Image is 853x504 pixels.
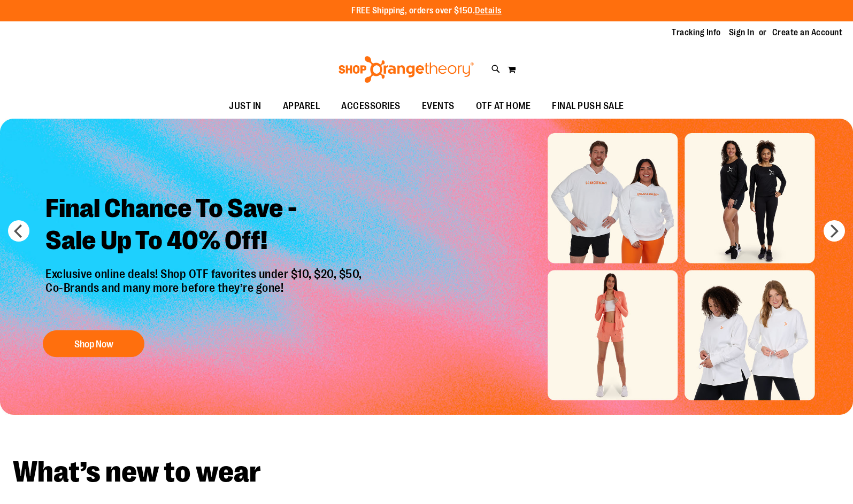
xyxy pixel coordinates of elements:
p: Exclusive online deals! Shop OTF favorites under $10, $20, $50, Co-Brands and many more before th... [37,267,373,320]
h2: What’s new to wear [13,458,840,487]
a: OTF AT HOME [465,94,542,119]
span: APPAREL [283,94,320,118]
span: JUST IN [229,94,262,118]
span: EVENTS [422,94,455,118]
a: FINAL PUSH SALE [541,94,635,119]
a: Tracking Info [672,27,721,38]
a: Sign In [729,27,755,38]
button: Shop Now [43,330,144,357]
button: next [824,220,845,242]
h2: Final Chance To Save - Sale Up To 40% Off! [37,184,373,267]
p: FREE Shipping, orders over $150. [351,5,502,17]
img: Shop Orangetheory [337,56,475,83]
span: FINAL PUSH SALE [552,94,624,118]
a: Create an Account [772,27,843,38]
span: ACCESSORIES [341,94,401,118]
button: prev [8,220,29,242]
a: Details [475,6,502,15]
span: OTF AT HOME [476,94,531,118]
a: JUST IN [218,94,272,119]
a: APPAREL [272,94,331,119]
a: EVENTS [411,94,465,119]
a: Final Chance To Save -Sale Up To 40% Off! Exclusive online deals! Shop OTF favorites under $10, $... [37,184,373,362]
a: ACCESSORIES [331,94,411,119]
